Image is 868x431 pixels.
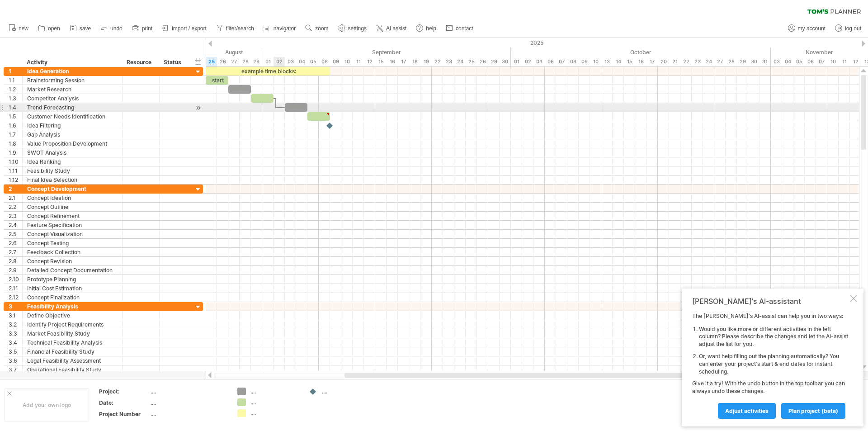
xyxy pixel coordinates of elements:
[726,57,737,66] div: Tuesday, 28 October 2025
[613,57,624,66] div: Tuesday, 14 October 2025
[27,85,118,94] div: Market Research
[511,47,771,57] div: October 2025
[714,57,726,66] div: Monday, 27 October 2025
[228,57,240,66] div: Wednesday, 27 August 2025
[786,23,828,34] a: my account
[545,57,556,66] div: Monday, 6 October 2025
[9,356,22,365] div: 3.6
[9,139,22,148] div: 1.8
[151,399,226,407] div: ....
[27,347,118,356] div: Financial Feasibility Study
[322,388,371,395] div: ....
[98,23,125,34] a: undo
[805,57,816,66] div: Thursday, 6 November 2025
[262,57,274,66] div: Monday, 1 September 2025
[556,57,567,66] div: Tuesday, 7 October 2025
[27,311,118,320] div: Define Objective
[9,302,22,311] div: 3
[296,57,307,66] div: Thursday, 4 September 2025
[793,57,805,66] div: Wednesday, 5 November 2025
[9,239,22,247] div: 2.6
[386,25,406,32] span: AI assist
[164,58,184,67] div: Status
[330,57,341,66] div: Tuesday, 9 September 2025
[692,313,848,418] div: The [PERSON_NAME]'s AI-assist can help you in two ways: Give it a try! With the undo button in th...
[250,388,300,395] div: ....
[477,57,488,66] div: Friday, 26 September 2025
[781,403,845,419] a: plan project (beta)
[99,410,149,418] div: Project Number
[307,57,319,66] div: Friday, 5 September 2025
[9,175,22,184] div: 1.12
[274,25,296,32] span: navigator
[27,103,118,112] div: Trend Forecasting
[27,194,118,202] div: Concept Ideation
[567,57,579,66] div: Wednesday, 8 October 2025
[27,275,118,284] div: Prototype Planning
[151,388,226,395] div: ....
[27,221,118,229] div: Feature Specification
[387,57,398,66] div: Tuesday, 16 September 2025
[27,185,118,193] div: Concept Development
[850,57,861,66] div: Wednesday, 12 November 2025
[9,121,22,130] div: 1.6
[27,266,118,275] div: Detailed Concept Documentation
[27,121,118,130] div: Idea Filtering
[420,57,432,66] div: Friday, 19 September 2025
[9,94,22,103] div: 1.3
[443,57,454,66] div: Tuesday, 23 September 2025
[9,194,22,202] div: 2.1
[99,388,149,395] div: Project:
[27,166,118,175] div: Feasibility Study
[348,25,367,32] span: settings
[48,25,60,32] span: open
[110,25,123,32] span: undo
[692,297,848,306] div: [PERSON_NAME]'s AI-assistant
[261,23,298,34] a: navigator
[669,57,680,66] div: Tuesday, 21 October 2025
[27,58,117,67] div: Activity
[833,23,864,34] a: log out
[522,57,533,66] div: Thursday, 2 October 2025
[142,25,152,32] span: print
[27,257,118,265] div: Concept Revision
[27,284,118,293] div: Initial Cost Estimation
[9,112,22,121] div: 1.5
[217,57,228,66] div: Tuesday, 26 August 2025
[251,57,262,66] div: Friday, 29 August 2025
[274,57,285,66] div: Tuesday, 2 September 2025
[262,47,511,57] div: September 2025
[206,76,228,85] div: start
[816,57,827,66] div: Friday, 7 November 2025
[151,410,226,418] div: ....
[127,58,154,67] div: Resource
[748,57,759,66] div: Thursday, 30 October 2025
[27,239,118,247] div: Concept Testing
[214,23,257,34] a: filter/search
[353,57,364,66] div: Thursday, 11 September 2025
[680,57,692,66] div: Wednesday, 22 October 2025
[443,23,476,34] a: contact
[9,293,22,302] div: 2.12
[839,57,850,66] div: Tuesday, 11 November 2025
[206,67,330,76] div: example time blocks:
[699,353,848,375] li: Or, want help filling out the planning automatically? You can enter your project's start & end da...
[6,23,31,34] a: new
[9,67,22,76] div: 1
[646,57,658,66] div: Friday, 17 October 2025
[9,76,22,85] div: 1.1
[9,166,22,175] div: 1.11
[466,57,477,66] div: Thursday, 25 September 2025
[27,329,118,338] div: Market Feasibility Study
[9,275,22,284] div: 2.10
[27,248,118,256] div: Feedback Collection
[798,25,826,32] span: my account
[699,326,848,348] li: Would you like more or different activities in the left column? Please describe the changes and l...
[250,409,300,417] div: ....
[27,230,118,238] div: Concept Visualization
[432,57,443,66] div: Monday, 22 September 2025
[303,23,331,34] a: zoom
[426,25,436,32] span: help
[9,329,22,338] div: 3.3
[130,23,155,34] a: print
